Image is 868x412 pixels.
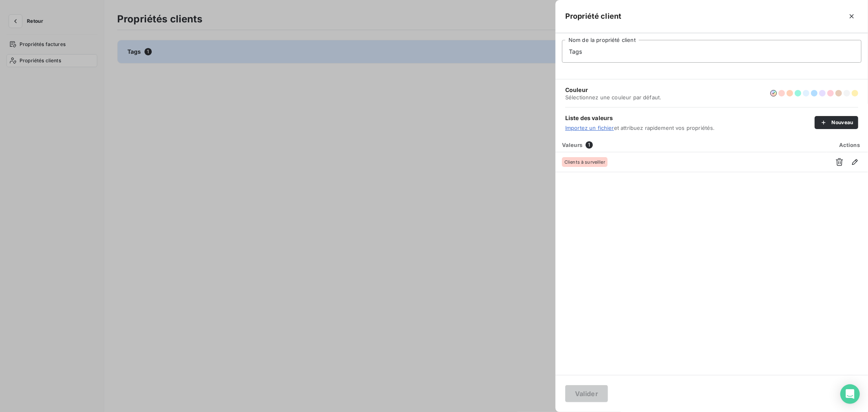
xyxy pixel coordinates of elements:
div: Valeurs [557,141,825,149]
span: Couleur [565,86,661,94]
div: Open Intercom Messenger [840,384,860,404]
span: Clients à surveiller [564,160,605,164]
span: Sélectionnez une couleur par défaut. [565,94,661,101]
input: placeholder [562,40,861,63]
span: Liste des valeurs [565,114,815,122]
h5: Propriété client [565,11,621,22]
button: Valider [565,385,608,402]
span: et attribuez rapidement vos propriétés. [565,125,815,131]
button: Nouveau [815,116,858,129]
a: Importez un fichier [565,125,614,131]
span: 1 [586,141,593,149]
span: Actions [839,142,860,148]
